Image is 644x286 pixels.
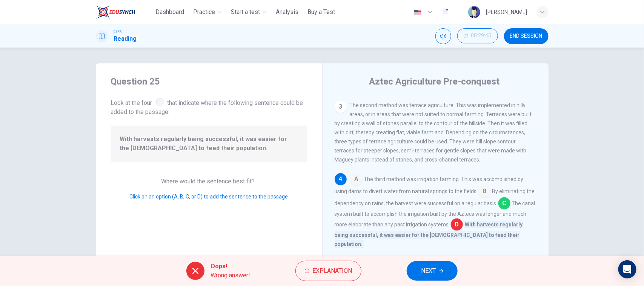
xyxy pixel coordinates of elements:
span: Where would the sentence best fit? [161,178,257,185]
span: A [350,173,363,185]
div: Open Intercom Messenger [618,260,636,278]
img: ELTC logo [96,5,135,20]
span: Buy a Test [307,8,335,17]
span: With harvests regularly being successful, it was easier for the [DEMOGRAPHIC_DATA] to feed their ... [120,135,298,153]
span: Wrong answer! [211,271,250,280]
span: The second method was terrace agriculture. This was implemented in hilly areas, or in areas that ... [335,102,532,163]
button: 00:29:45 [457,28,498,43]
div: [PERSON_NAME] [486,8,527,17]
span: Oops! [211,262,250,271]
span: CEFR [114,29,122,34]
button: Practice [190,5,225,19]
button: Explanation [295,261,361,281]
img: en [413,9,423,15]
button: END SESSION [504,28,549,44]
span: The third method was irrigation farming. This was accomplished by using dams to divert water from... [335,176,524,194]
div: 3 [335,101,347,113]
img: Profile picture [468,6,480,18]
div: 4 [335,173,347,185]
span: The canal system built to accomplish the irrigation built by the Aztecs was longer and much more ... [335,200,535,228]
div: Mute [435,28,451,44]
span: With harvests regularly being successful, it was easier for the [DEMOGRAPHIC_DATA] to feed their ... [335,221,523,248]
span: C [498,197,510,209]
button: Start a test [228,5,270,19]
span: B [479,185,491,197]
span: 00:29:45 [471,33,492,39]
span: Practice [193,8,215,17]
div: Hide [457,28,498,44]
span: Click on an option (A, B, C, or D) to add the sentence to the passage [130,194,288,200]
span: Look at the four that indicate where the following sentence could be added to the passage: [111,97,307,117]
button: Dashboard [152,5,187,19]
span: Analysis [276,8,298,17]
h1: Reading [114,34,137,43]
span: END SESSION [510,33,543,39]
span: Start a test [231,8,260,17]
h4: Aztec Agriculture Pre-conquest [369,75,500,88]
span: NEXT [421,266,436,276]
a: ELTC logo [96,5,153,20]
h4: Question 25 [111,75,307,88]
button: Analysis [273,5,301,19]
span: Explanation [312,266,352,276]
button: Buy a Test [304,5,338,19]
span: Dashboard [155,8,184,17]
span: D [451,218,463,231]
button: NEXT [407,261,458,281]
